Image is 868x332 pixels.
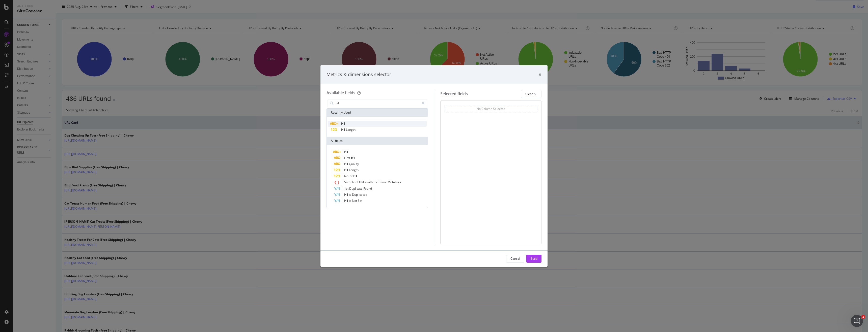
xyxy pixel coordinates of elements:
span: H1 [353,174,357,178]
span: Set [358,198,362,203]
span: H1 [344,192,349,197]
span: H1 [344,162,349,166]
span: Metatags [388,180,401,184]
div: Build [530,256,537,261]
div: Selected fields [440,91,468,97]
span: H1 [344,198,349,203]
div: Recently Used [327,109,428,117]
span: Not [352,198,358,203]
span: with [367,180,373,184]
div: times [538,71,541,78]
span: First [344,156,351,160]
span: Length [349,168,359,172]
span: 1 [861,315,865,319]
button: Clear All [521,90,541,98]
span: of [350,174,353,178]
div: Metrics & dimensions selector [327,71,391,78]
span: No. [344,174,350,178]
div: Available fields [327,90,355,95]
div: All fields [327,137,428,145]
input: Search by field name [335,99,419,107]
span: Duplicate [349,186,363,191]
span: of [356,180,359,184]
span: H1 [341,121,345,126]
span: Sample [344,180,356,184]
span: the [373,180,379,184]
span: URLs [359,180,367,184]
span: 1st [344,186,349,191]
div: Clear All [525,92,537,96]
div: modal [320,65,548,267]
span: Same [379,180,388,184]
button: Cancel [506,255,524,263]
span: H1 [344,150,348,154]
span: is [349,192,352,197]
div: No Column Selected [477,107,505,111]
span: H1 [344,168,349,172]
span: Found [363,186,372,191]
button: Build [526,255,541,263]
span: H1 [341,127,346,132]
span: Length [346,127,356,132]
iframe: Intercom live chat [851,315,863,327]
span: is [349,198,352,203]
div: Cancel [510,256,520,261]
span: H1 [351,156,355,160]
span: Duplicated [352,192,367,197]
span: Quality [349,162,359,166]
